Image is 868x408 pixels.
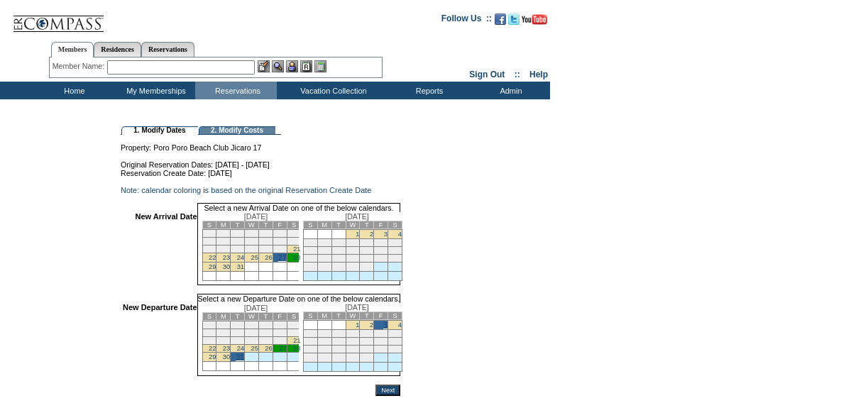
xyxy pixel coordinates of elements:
td: 8 [346,239,360,247]
td: 6 [273,230,287,238]
td: 12 [258,238,273,246]
img: Follow us on Twitter [508,13,520,25]
td: Select a new Departure Date on one of the below calendars. [197,294,401,303]
td: 11 [388,239,402,247]
img: Impersonate [286,60,298,72]
span: :: [515,70,520,79]
td: 11 [388,330,402,338]
td: S [202,221,216,229]
td: 25 [388,255,402,263]
a: 31 [237,263,244,270]
a: 3 [383,321,388,329]
td: 30 [360,353,374,363]
a: 25 [251,254,258,261]
td: W [245,313,259,321]
a: 23 [223,254,230,261]
td: 9 [360,330,374,338]
td: 3 [231,321,245,329]
td: 6 [317,239,331,247]
td: 8 [346,330,360,338]
a: 27 [279,345,286,352]
td: 5 [258,321,273,329]
td: 24 [374,255,388,263]
td: 13 [317,338,331,346]
td: 8 [202,238,216,246]
img: Reservations [300,60,312,72]
td: 12 [303,338,317,346]
td: 28 [331,263,346,272]
a: 22 [209,345,216,352]
td: 8 [202,329,216,337]
td: S [287,313,301,321]
td: 21 [331,346,346,353]
td: 26 [303,263,317,272]
td: 13 [317,247,331,255]
span: [DATE] [244,212,268,221]
td: T [360,312,374,320]
td: 7 [331,239,346,247]
td: 19 [258,246,273,253]
td: 25 [388,346,402,353]
a: 4 [398,321,402,329]
a: 2 [370,231,373,238]
td: S [303,221,317,229]
td: 9 [216,238,231,246]
td: T [231,221,245,229]
img: Subscribe to our YouTube Channel [522,14,547,25]
td: 3 [231,230,245,238]
td: 15 [202,337,216,345]
td: 17 [231,337,245,345]
td: 19 [258,337,273,345]
td: My Memberships [114,82,195,99]
td: Select a new Arrival Date on one of the below calendars. [197,203,401,212]
td: 11 [245,238,259,246]
a: 21 [293,337,300,344]
td: Reservations [195,82,277,99]
td: 26 [303,353,317,363]
td: 1 [202,321,216,329]
td: 15 [346,338,360,346]
a: Help [529,70,548,79]
a: 2 [370,321,373,329]
a: 30 [223,353,230,360]
td: 29 [346,263,360,272]
td: 10 [374,330,388,338]
a: Become our fan on Facebook [495,18,506,26]
td: T [331,312,346,320]
td: New Departure Date [123,303,197,376]
td: W [346,312,360,320]
a: 28 [293,345,300,352]
a: 31 [236,353,244,361]
td: T [258,221,273,229]
td: 2. Modify Costs [199,126,275,135]
a: Reservations [141,42,194,57]
img: Become our fan on Facebook [495,13,506,25]
td: F [273,221,287,229]
td: 16 [360,338,374,346]
a: 29 [209,263,216,270]
td: 22 [346,346,360,353]
td: 1 [202,230,216,238]
td: 24 [374,346,388,353]
td: 20 [273,246,287,253]
td: 7 [287,230,301,238]
td: 10 [231,329,245,337]
td: 27 [317,263,331,272]
a: 24 [237,345,244,352]
td: New Arrival Date [123,212,197,285]
a: 26 [265,345,272,352]
td: 21 [331,255,346,263]
td: Reports [387,82,468,99]
td: 10 [374,239,388,247]
span: [DATE] [345,303,369,311]
td: 23 [360,346,374,353]
td: S [388,312,402,320]
td: 15 [202,246,216,253]
td: 23 [360,255,374,263]
td: Admin [468,82,550,99]
a: Members [51,42,94,57]
td: 9 [360,239,374,247]
td: 6 [273,321,287,329]
td: 18 [245,337,259,345]
td: F [273,313,287,321]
